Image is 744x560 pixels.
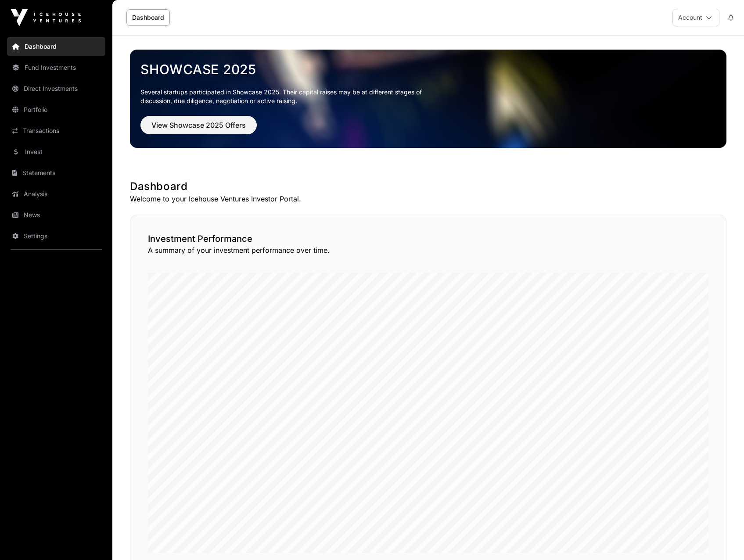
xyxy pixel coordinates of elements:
[672,9,719,26] button: Account
[7,142,105,162] a: Invest
[140,88,435,105] p: Several startups participated in Showcase 2025. Their capital raises may be at different stages o...
[140,116,257,134] button: View Showcase 2025 Offers
[7,37,105,56] a: Dashboard
[130,194,726,204] p: Welcome to your Icehouse Ventures Investor Portal.
[7,58,105,77] a: Fund Investments
[148,245,708,255] p: A summary of your investment performance over time.
[126,9,170,26] a: Dashboard
[7,205,105,225] a: News
[130,179,726,194] h1: Dashboard
[7,163,105,183] a: Statements
[140,61,716,77] a: Showcase 2025
[7,184,105,204] a: Analysis
[7,226,105,246] a: Settings
[148,233,708,245] h2: Investment Performance
[7,121,105,140] a: Transactions
[11,9,81,26] img: Icehouse Ventures Logo
[151,120,246,130] span: View Showcase 2025 Offers
[7,79,105,98] a: Direct Investments
[140,125,257,133] a: View Showcase 2025 Offers
[130,50,726,148] img: Showcase 2025
[7,100,105,119] a: Portfolio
